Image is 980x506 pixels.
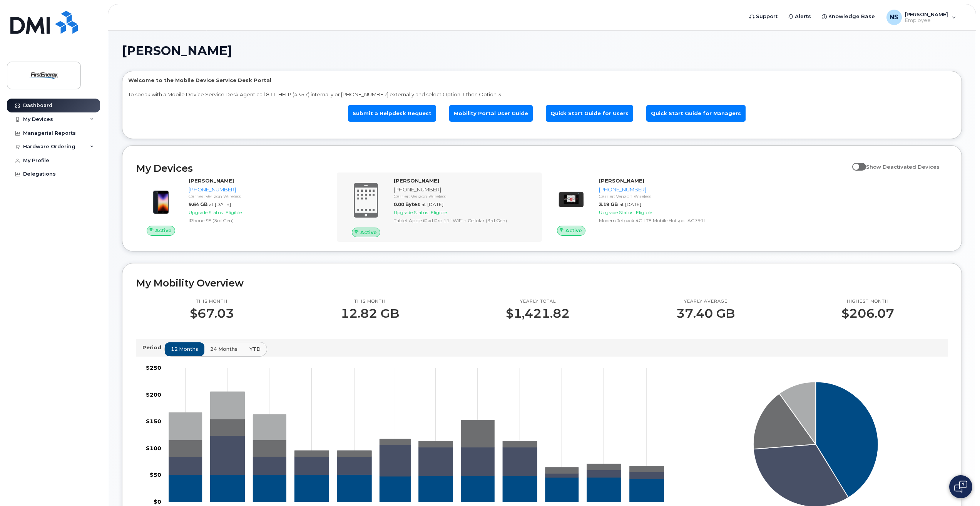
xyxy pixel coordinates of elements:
[146,418,161,425] tspan: $150
[394,209,429,215] span: Upgrade Status:
[546,105,633,122] a: Quick Start Guide for Users
[249,345,261,353] span: YTD
[189,201,207,207] span: 9.64 GB
[136,177,332,236] a: Active[PERSON_NAME][PHONE_NUMBER]Carrier: Verizon Wireless9.64 GBat [DATE]Upgrade Status:Eligible...
[599,178,644,184] strong: [PERSON_NAME]
[150,472,161,479] tspan: $50
[619,201,641,207] span: at [DATE]
[841,307,894,320] p: $206.07
[142,181,179,218] img: image20231002-3703462-1angbar.jpeg
[421,201,443,207] span: at [DATE]
[146,391,161,398] tspan: $200
[155,227,172,234] span: Active
[142,344,164,351] p: Period
[226,209,242,215] span: Eligible
[146,364,161,371] tspan: $250
[146,445,161,452] tspan: $100
[646,105,746,122] a: Quick Start Guide for Managers
[169,475,664,502] g: 814-221-5605
[189,186,329,193] div: [PHONE_NUMBER]
[599,209,634,215] span: Upgrade Status:
[553,181,590,218] img: image20231002-3703462-noxebd.jpeg
[341,298,399,305] p: This month
[394,186,534,193] div: [PHONE_NUMBER]
[169,419,664,473] g: 224-283-1988
[599,201,618,207] span: 3.19 GB
[341,307,399,320] p: 12.82 GB
[189,217,329,224] div: iPhone SE (3rd Gen)
[136,277,948,289] h2: My Mobility Overview
[341,177,537,237] a: Active[PERSON_NAME][PHONE_NUMBER]Carrier: Verizon Wireless0.00 Bytesat [DATE]Upgrade Status:Eligi...
[136,163,848,174] h2: My Devices
[394,201,420,207] span: 0.00 Bytes
[189,193,329,199] div: Carrier: Verizon Wireless
[128,91,956,98] p: To speak with a Mobile Device Service Desk Agent call 811-HELP (4357) internally or [PHONE_NUMBER...
[348,105,436,122] a: Submit a Helpdesk Request
[841,298,894,305] p: Highest month
[431,209,447,215] span: Eligible
[852,159,858,166] input: Show Deactivated Devices
[190,307,234,320] p: $67.03
[190,298,234,305] p: This month
[599,186,739,193] div: [PHONE_NUMBER]
[547,177,743,236] a: Active[PERSON_NAME][PHONE_NUMBER]Carrier: Verizon Wireless3.19 GBat [DATE]Upgrade Status:Eligible...
[676,298,735,305] p: Yearly average
[506,298,570,305] p: Yearly total
[506,307,570,320] p: $1,421.82
[394,217,534,224] div: Tablet Apple iPad Pro 11" WiFi + Cellular (3rd Gen)
[866,164,940,170] span: Show Deactivated Devices
[599,217,739,224] div: Modem Jetpack 4G LTE Mobile Hotspot AC791L
[209,201,231,207] span: at [DATE]
[394,193,534,199] div: Carrier: Verizon Wireless
[565,227,582,234] span: Active
[360,229,377,236] span: Active
[189,209,224,215] span: Upgrade Status:
[210,345,237,353] span: 24 months
[599,193,739,199] div: Carrier: Verizon Wireless
[122,45,232,57] span: [PERSON_NAME]
[169,436,664,479] g: 330-808-7889
[449,105,533,122] a: Mobility Portal User Guide
[636,209,652,215] span: Eligible
[676,307,735,320] p: 37.40 GB
[954,481,967,493] img: Open chat
[154,498,161,505] tspan: $0
[128,77,956,84] p: Welcome to the Mobile Device Service Desk Portal
[189,178,234,184] strong: [PERSON_NAME]
[394,178,439,184] strong: [PERSON_NAME]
